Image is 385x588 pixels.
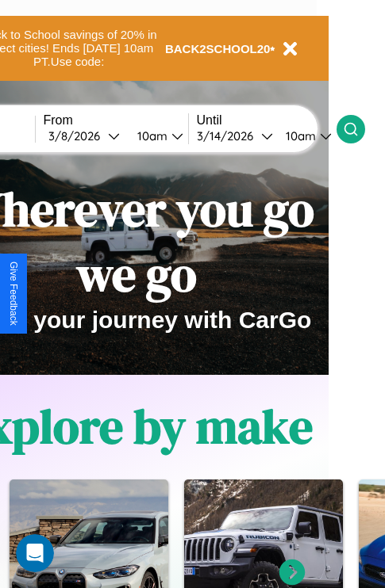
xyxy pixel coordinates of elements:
label: Until [197,113,337,128]
iframe: Intercom live chat [16,534,54,572]
div: 3 / 8 / 2026 [48,128,108,143]
button: 3/8/2026 [44,128,125,144]
div: 10am [129,128,171,143]
button: 10am [125,128,188,144]
b: BACK2SCHOOL20 [165,42,271,55]
div: Give Feedback [8,262,19,326]
button: 10am [273,128,337,144]
div: 10am [278,128,320,143]
div: 3 / 14 / 2026 [197,128,261,143]
label: From [44,113,188,128]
